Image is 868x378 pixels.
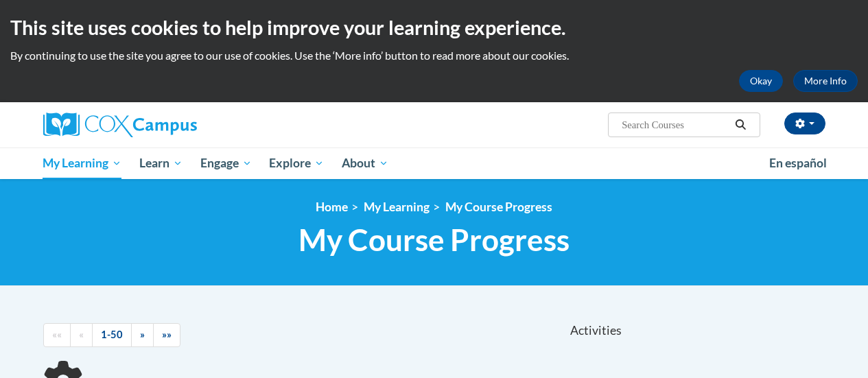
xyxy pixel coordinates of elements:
[769,156,827,170] span: En español
[130,147,191,179] a: Learn
[52,329,62,340] span: ««
[10,14,858,41] h2: This site uses cookies to help improve your learning experience.
[760,149,836,178] a: En español
[316,200,348,214] a: Home
[191,147,261,179] a: Engage
[140,329,145,340] span: »
[620,117,730,133] input: Search Courses
[33,147,836,179] div: Main menu
[92,323,132,347] a: 1-50
[260,147,333,179] a: Explore
[10,48,858,63] p: By continuing to use the site you agree to our use of cookies. Use the ‘More info’ button to read...
[739,70,783,92] button: Okay
[43,113,290,137] a: Cox Campus
[200,155,252,172] span: Engage
[162,329,172,340] span: »»
[131,323,154,347] a: Next
[79,329,84,340] span: «
[445,200,552,214] a: My Course Progress
[730,117,751,133] button: Search
[364,200,430,214] a: My Learning
[43,113,197,137] img: Cox Campus
[570,323,622,338] span: Activities
[43,323,71,347] a: Begining
[269,155,324,172] span: Explore
[333,147,397,179] a: About
[34,147,131,179] a: My Learning
[70,323,93,347] a: Previous
[43,155,121,172] span: My Learning
[342,155,388,172] span: About
[784,113,825,134] button: Account Settings
[139,155,183,172] span: Learn
[298,222,570,258] span: My Course Progress
[153,323,180,347] a: End
[793,70,858,92] a: More Info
